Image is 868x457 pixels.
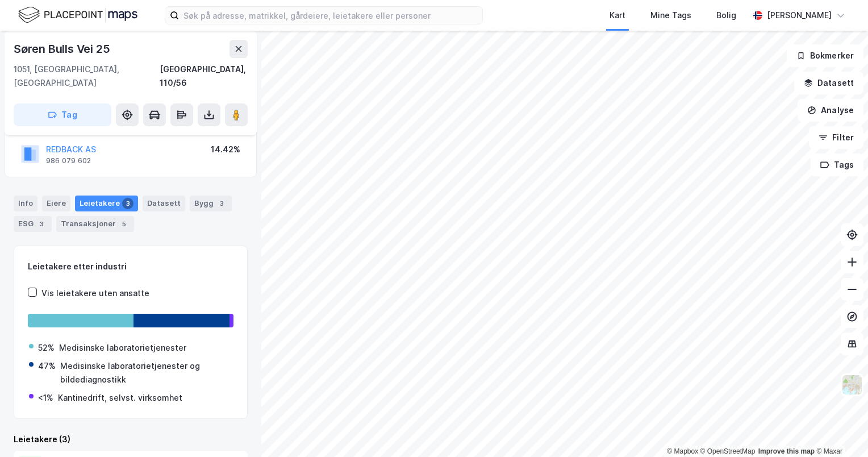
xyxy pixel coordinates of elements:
div: Kantinedrift, selvst. virksomhet [58,391,182,405]
div: 3 [36,218,47,230]
button: Tag [14,103,111,126]
button: Tags [811,153,863,176]
a: OpenStreetMap [700,447,756,455]
div: 3 [122,198,133,209]
div: 52% [38,341,55,355]
div: [GEOGRAPHIC_DATA], 110/56 [160,63,248,90]
div: Datasett [143,196,185,211]
a: Mapbox [667,447,698,455]
div: Kart [610,9,625,22]
div: <1% [38,391,53,405]
div: 3 [216,198,227,209]
div: Medisinske laboratorietjenester og bildediagnostikk [60,359,232,387]
input: Søk på adresse, matrikkel, gårdeiere, leietakere eller personer [179,7,482,24]
button: Bokmerker [787,44,863,67]
button: Analyse [798,99,863,122]
div: Medisinske laboratorietjenester [59,341,186,355]
div: 5 [118,218,130,230]
div: 1051, [GEOGRAPHIC_DATA], [GEOGRAPHIC_DATA] [14,63,160,90]
div: Leietakere (3) [14,433,248,446]
img: Z [841,374,863,396]
div: Info [14,196,37,211]
div: Mine Tags [650,9,691,22]
div: Eiere [42,196,70,211]
div: Vis leietakere uten ansatte [41,286,149,300]
button: Datasett [794,72,863,94]
div: Transaksjoner [56,216,134,232]
div: Bolig [716,9,736,22]
div: 986 079 602 [46,156,91,165]
a: Improve this map [758,447,815,455]
div: [PERSON_NAME] [767,9,832,22]
img: logo.f888ab2527a4732fd821a326f86c7f29.svg [18,5,137,25]
button: Filter [809,126,863,149]
div: 47% [38,359,56,373]
div: Leietakere [75,196,138,211]
div: Søren Bulls Vei 25 [14,40,112,58]
div: Leietakere etter industri [28,260,233,273]
div: ESG [14,216,52,232]
div: Bygg [190,196,232,211]
iframe: Chat Widget [811,402,868,457]
div: 14.42% [211,143,240,156]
